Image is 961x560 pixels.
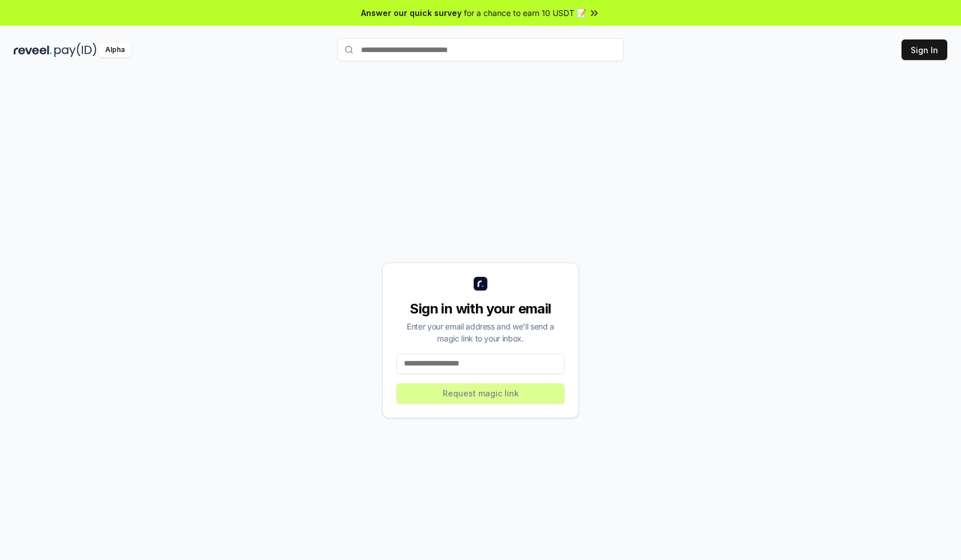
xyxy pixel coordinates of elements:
[902,39,947,60] button: Sign In
[54,43,97,57] img: pay_id
[464,7,586,19] span: for a chance to earn 10 USDT 📝
[99,43,131,57] div: Alpha
[396,300,565,318] div: Sign in with your email
[396,320,565,344] div: Enter your email address and we’ll send a magic link to your inbox.
[361,7,462,19] span: Answer our quick survey
[474,277,487,291] img: logo_small
[14,43,52,57] img: reveel_dark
